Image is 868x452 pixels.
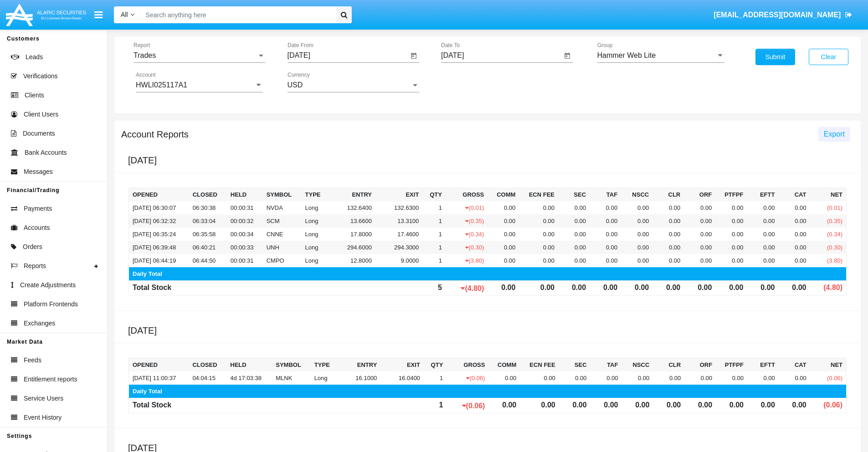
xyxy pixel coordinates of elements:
td: 0.00 [591,398,622,413]
td: 00:00:34 [227,228,263,241]
th: Ecn Fee [519,188,558,202]
th: SEC [558,188,590,202]
td: Long [302,228,329,241]
td: 00:00:32 [227,214,263,228]
td: 4d 17:03:38 [226,371,272,385]
td: 0.00 [590,201,621,214]
td: 06:40:21 [189,241,227,254]
td: 0.00 [590,241,621,254]
td: 0.00 [715,254,747,267]
td: 0.00 [519,214,558,228]
th: Entry [338,358,380,372]
td: 0.00 [684,398,716,413]
span: Create Adjustments [20,280,76,290]
td: 0.00 [519,254,558,267]
td: (0.06) [810,371,847,385]
span: Bank Accounts [25,148,67,157]
td: 0.00 [488,398,520,413]
th: Comm [488,188,519,202]
td: (0.34) [446,228,488,241]
td: 0.00 [488,201,519,214]
td: MLNK [272,371,311,385]
td: 13.3100 [375,214,422,228]
td: 0.00 [621,214,652,228]
td: 17.4600 [375,228,422,241]
th: Exit [380,358,423,372]
td: 0.00 [621,254,652,267]
td: UNH [263,241,302,254]
td: [DATE] 06:32:32 [129,214,189,228]
td: (0.30) [446,241,488,254]
td: Daily Total [129,385,847,398]
td: (0.01) [810,201,847,214]
td: 0.00 [621,228,652,241]
th: Gross [446,188,488,202]
td: 0.00 [715,201,747,214]
input: Search [141,6,333,23]
span: Payments [24,204,52,213]
td: 0.00 [747,398,779,413]
td: 0.00 [488,241,519,254]
td: CNNE [263,228,302,241]
td: 1 [422,201,446,214]
td: Long [302,254,329,267]
td: 0.00 [652,214,684,228]
th: NET [810,188,847,202]
td: (0.06) [447,398,488,413]
td: (0.35) [446,214,488,228]
span: Export [824,130,845,138]
th: Type [311,358,338,372]
th: Ecn Fee [520,358,559,372]
span: Accounts [24,223,50,233]
td: 0.00 [684,371,716,385]
span: All [121,11,128,18]
span: Feeds [24,356,41,365]
span: Messages [24,167,53,177]
td: 0.00 [590,254,621,267]
th: ORF [684,188,715,202]
td: NVDA [263,201,302,214]
td: (3.80) [446,254,488,267]
td: 0.00 [653,398,684,413]
td: 0.00 [590,214,621,228]
td: [DATE] 06:44:19 [129,254,189,267]
td: 0.00 [778,254,810,267]
td: 0.00 [559,371,591,385]
td: 9.0000 [375,254,422,267]
td: SCM [263,214,302,228]
span: Documents [23,129,55,138]
td: 16.0400 [380,371,423,385]
td: 0.00 [747,371,779,385]
td: 17.8000 [329,228,375,241]
td: 1 [422,241,446,254]
td: (4.80) [810,281,847,296]
td: 294.3000 [375,241,422,254]
td: 0.00 [747,241,778,254]
td: 0.00 [747,254,778,267]
td: 1 [422,228,446,241]
td: 06:30:38 [189,201,227,214]
span: Entitlement reports [24,375,77,384]
td: 0.00 [747,228,778,241]
td: [DATE] 06:35:24 [129,228,189,241]
td: 132.6400 [329,201,375,214]
td: 0.00 [778,201,810,214]
td: 0.00 [779,371,810,385]
th: TAF [591,358,622,372]
td: 1 [424,398,447,413]
td: 1 [422,214,446,228]
td: 0.00 [488,214,519,228]
td: 0.00 [519,228,558,241]
th: CAT [779,358,810,372]
td: 0.00 [652,281,684,296]
td: 06:33:04 [189,214,227,228]
a: [EMAIL_ADDRESS][DOMAIN_NAME] [709,2,857,28]
td: 0.00 [652,241,684,254]
th: PTFPF [715,188,747,202]
td: 04:04:15 [189,371,226,385]
td: Total Stock [129,281,189,296]
th: NET [810,358,847,372]
th: EFTT [747,188,778,202]
td: 0.00 [519,241,558,254]
th: Symbol [263,188,302,202]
